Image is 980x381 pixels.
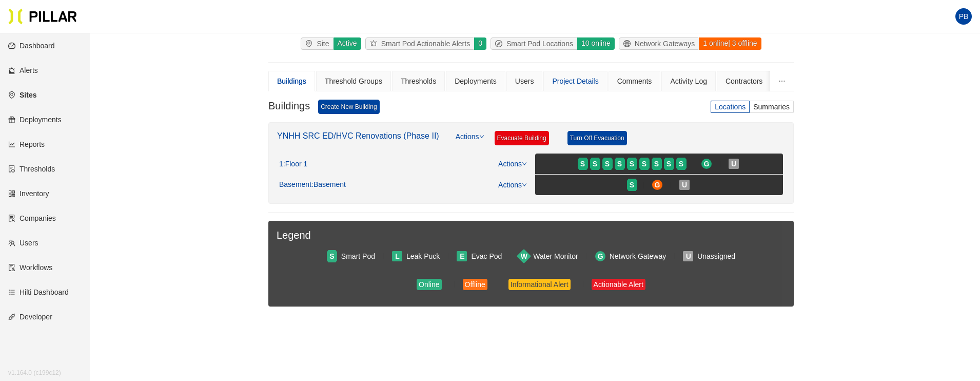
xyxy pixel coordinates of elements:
span: : Basement [311,180,346,189]
span: down [522,182,527,187]
div: Actionable Alert [594,279,643,290]
a: teamUsers [8,239,38,247]
div: Contractors [726,75,762,87]
span: G [704,158,710,169]
span: PB [959,8,969,25]
span: G [598,251,603,262]
a: alertAlerts [8,66,38,74]
div: Network Gateways [619,38,699,49]
span: environment [305,40,317,47]
span: S [329,251,334,262]
a: Actions [498,181,527,189]
span: S [617,158,622,169]
a: solutionCompanies [8,214,56,222]
div: Leak Puck [406,251,440,262]
span: S [593,158,597,169]
a: environmentSites [8,91,36,99]
div: Buildings [277,75,306,87]
div: Smart Pod [341,251,375,262]
span: U [731,158,736,169]
div: 0 [474,37,486,50]
a: alertSmart Pod Actionable Alerts0 [363,37,488,50]
span: L [395,251,400,262]
span: U [682,179,687,190]
a: dashboardDashboard [8,42,55,50]
a: Evacuate Building [495,131,549,145]
div: Water Monitor [533,251,578,262]
span: S [679,158,683,169]
div: Activity Log [670,75,707,87]
a: giftDeployments [8,116,62,124]
a: Turn Off Evacuation [567,131,627,145]
div: Smart Pod Locations [491,38,577,49]
h3: Buildings [268,100,310,114]
img: Pillar Technologies [8,8,77,25]
div: 10 online [577,37,615,50]
a: Create New Building [318,100,379,114]
span: U [686,251,691,262]
div: Unassigned [697,251,735,262]
span: S [642,158,646,169]
span: S [630,158,634,169]
span: S [654,158,659,169]
div: Smart Pod Actionable Alerts [366,38,475,49]
span: compass [495,40,506,47]
div: Basement [279,180,346,189]
span: global [623,40,635,47]
span: Locations [715,103,746,111]
div: Comments [617,75,652,87]
span: alert [370,40,381,47]
div: 1 online | 3 offline [698,37,761,50]
span: Summaries [753,103,790,111]
button: ellipsis [770,71,794,91]
a: auditWorkflows [8,263,52,272]
div: Project Details [552,75,598,87]
a: barsHilti Dashboard [8,288,69,296]
a: line-chartReports [8,140,45,148]
span: W [521,251,527,262]
span: ellipsis [778,78,786,85]
span: S [605,158,610,169]
div: Threshold Groups [325,75,382,87]
div: Informational Alert [511,279,569,290]
span: : Floor 1 [283,160,307,169]
a: qrcodeInventory [8,189,49,198]
div: Active [333,37,361,50]
div: Evac Pod [471,251,502,262]
span: S [580,158,585,169]
span: G [655,179,660,190]
a: apiDeveloper [8,313,52,321]
div: Online [419,279,439,290]
div: Thresholds [401,75,436,87]
a: exceptionThresholds [8,165,55,173]
span: down [479,134,484,139]
span: S [630,179,634,190]
span: down [522,161,527,166]
a: Actions [456,131,484,154]
div: Users [515,75,534,87]
div: Deployments [455,75,497,87]
a: Actions [498,160,527,168]
div: Network Gateway [610,251,666,262]
div: 1 [279,160,307,169]
a: YNHH SRC ED/HVC Renovations (Phase II) [277,131,439,140]
div: Site [301,38,333,49]
h3: Legend [277,229,786,242]
div: Offline [465,279,485,290]
span: S [667,158,671,169]
span: E [460,251,464,262]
